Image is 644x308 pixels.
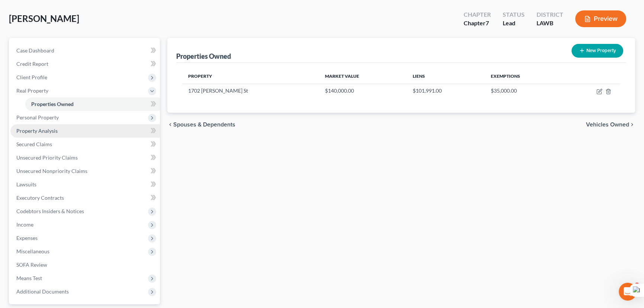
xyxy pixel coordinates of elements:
[16,74,47,80] span: Client Profile
[25,97,160,111] a: Properties Owned
[619,283,637,301] iframe: Intercom live chat
[10,151,160,164] a: Unsecured Priority Claims
[10,57,160,71] a: Credit Report
[464,19,491,28] div: Chapter
[16,87,48,94] span: Real Property
[16,195,64,201] span: Executory Contracts
[571,44,623,58] button: New Property
[16,181,36,187] span: Lawsuits
[16,61,48,67] span: Credit Report
[464,10,491,19] div: Chapter
[629,122,635,128] i: chevron_right
[407,84,485,98] td: $101,991.00
[537,19,563,28] div: LAWB
[173,122,235,128] span: Spouses & Dependents
[9,13,79,24] span: [PERSON_NAME]
[176,52,231,61] div: Properties Owned
[16,235,38,241] span: Expenses
[10,44,160,57] a: Case Dashboard
[31,101,74,107] span: Properties Owned
[182,69,319,84] th: Property
[182,84,319,98] td: 1702 [PERSON_NAME] St
[16,154,78,161] span: Unsecured Priority Claims
[503,19,525,28] div: Lead
[16,221,33,228] span: Income
[16,128,58,134] span: Property Analysis
[10,164,160,178] a: Unsecured Nonpriority Claims
[407,69,485,84] th: Liens
[10,138,160,151] a: Secured Claims
[10,191,160,205] a: Executory Contracts
[16,141,52,147] span: Secured Claims
[586,122,629,128] span: Vehicles Owned
[319,84,407,98] td: $140,000.00
[16,114,59,121] span: Personal Property
[167,122,173,128] i: chevron_left
[16,288,69,295] span: Additional Documents
[16,248,49,254] span: Miscellaneous
[537,10,563,19] div: District
[16,275,42,281] span: Means Test
[10,178,160,191] a: Lawsuits
[586,122,635,128] button: Vehicles Owned chevron_right
[485,69,564,84] th: Exemptions
[16,262,47,268] span: SOFA Review
[167,122,235,128] button: chevron_left Spouses & Dependents
[10,258,160,272] a: SOFA Review
[575,10,626,27] button: Preview
[634,283,640,289] span: 3
[503,10,525,19] div: Status
[486,19,489,26] span: 7
[16,208,84,214] span: Codebtors Insiders & Notices
[10,124,160,138] a: Property Analysis
[16,47,54,54] span: Case Dashboard
[319,69,407,84] th: Market Value
[485,84,564,98] td: $35,000.00
[16,168,87,174] span: Unsecured Nonpriority Claims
